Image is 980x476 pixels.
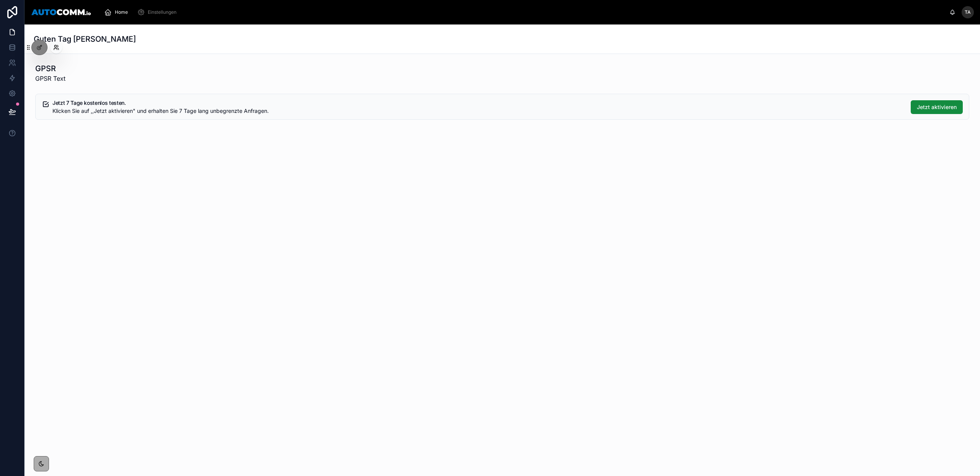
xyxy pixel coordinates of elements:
[965,9,971,15] span: TA
[35,74,65,83] span: GPSR Text
[31,6,92,18] img: App logo
[135,5,182,19] a: Einstellungen
[102,5,133,19] a: Home
[52,100,905,106] h5: Jetzt 7 Tage kostenlos testen.
[917,103,957,111] span: Jetzt aktivieren
[115,9,128,15] span: Home
[34,34,136,44] h1: Guten Tag [PERSON_NAME]
[911,100,963,114] button: Jetzt aktivieren
[52,107,905,115] div: Klicken Sie auf ,,Jetzt aktivieren" und erhalten Sie 7 Tage lang unbegrenzte Anfragen.
[52,108,269,114] span: Klicken Sie auf ,,Jetzt aktivieren" und erhalten Sie 7 Tage lang unbegrenzte Anfragen.
[148,9,176,15] span: Einstellungen
[35,63,65,74] h1: GPSR
[98,4,949,21] div: scrollable content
